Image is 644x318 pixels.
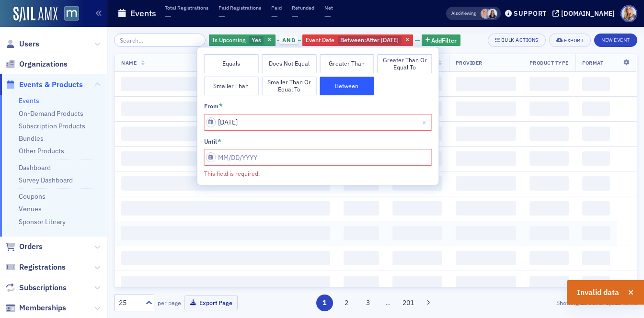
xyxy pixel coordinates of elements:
[13,7,57,22] img: SailAMX
[19,204,42,213] a: Venues
[324,11,331,22] span: —
[582,201,610,216] span: ‌
[19,217,66,226] a: Sponsor Library
[487,9,497,19] span: Kelly Brown
[5,241,43,252] a: Orders
[5,59,68,69] a: Organizations
[529,251,569,265] span: ‌
[19,109,83,118] a: On-Demand Products
[561,9,615,18] div: [DOMAIN_NAME]
[306,36,334,44] span: Event Date
[19,262,66,273] span: Registrations
[419,114,432,131] button: Close
[121,59,137,66] span: Name
[19,303,66,313] span: Memberships
[529,276,569,290] span: ‌
[19,176,73,184] a: Survey Dashboard
[582,276,610,290] span: ‌
[451,10,476,17] span: Viewing
[582,251,610,265] span: ‌
[552,10,618,17] button: [DOMAIN_NAME]
[529,226,569,240] span: ‌
[529,176,569,191] span: ‌
[360,295,377,311] button: 3
[501,37,539,43] div: Bulk Actions
[456,251,516,265] span: ‌
[338,295,355,311] button: 2
[204,138,217,145] div: until
[392,276,442,290] span: ‌
[262,77,316,96] button: Smaller Than or Equal To
[165,4,208,11] p: Total Registrations
[5,303,66,313] a: Memberships
[324,4,333,11] p: Net
[119,298,140,308] div: 25
[582,176,610,191] span: ‌
[19,283,67,293] span: Subscriptions
[204,54,259,73] button: Equals
[57,6,79,23] a: View Homepage
[204,149,432,166] input: MM/DD/YYYY
[392,251,442,265] span: ‌
[19,163,51,172] a: Dashboard
[582,126,610,141] span: ‌
[121,151,330,166] span: ‌
[400,295,417,311] button: 201
[456,151,516,166] span: ‌
[204,114,432,131] input: MM/DD/YYYY
[219,102,223,111] abbr: This field is required
[218,137,221,146] abbr: This field is required
[19,96,39,105] a: Events
[514,9,547,18] div: Support
[5,39,39,49] a: Users
[121,201,330,216] span: ‌
[19,147,64,155] a: Other Products
[19,241,43,252] span: Orders
[422,34,461,46] button: AddFilter
[621,5,637,22] span: Profile
[292,11,299,22] span: —
[529,102,569,116] span: ‌
[456,176,516,191] span: ‌
[456,77,516,91] span: ‌
[19,134,44,143] a: Bundles
[582,151,610,166] span: ‌
[212,36,246,44] span: Is Upcoming
[392,201,442,216] span: ‌
[271,4,282,11] p: Paid
[344,276,379,290] span: ‌
[277,36,301,44] button: and
[481,9,491,19] span: Dee Sullivan
[582,77,610,91] span: ‌
[121,251,330,265] span: ‌
[582,102,610,116] span: ‌
[470,298,637,307] div: Showing out of items
[344,226,379,240] span: ‌
[204,102,218,110] div: from
[564,38,584,43] div: Export
[121,276,330,290] span: ‌
[204,77,259,96] button: Smaller Than
[529,126,569,141] span: ‌
[320,77,374,96] button: Between
[19,122,85,130] a: Subscription Products
[529,201,569,216] span: ‌
[19,59,68,69] span: Organizations
[344,201,379,216] span: ‌
[594,35,637,44] a: New Event
[121,77,330,91] span: ‌
[456,126,516,141] span: ‌
[456,276,516,290] span: ‌
[392,226,442,240] span: ‌
[19,192,46,201] a: Coupons
[184,295,238,310] button: Export Page
[19,79,83,90] span: Events & Products
[381,36,399,44] span: [DATE]
[344,251,379,265] span: ‌
[209,34,276,46] div: Yes
[218,11,225,22] span: —
[292,4,314,11] p: Refunded
[121,176,330,191] span: ‌
[594,34,637,47] button: New Event
[271,11,278,22] span: —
